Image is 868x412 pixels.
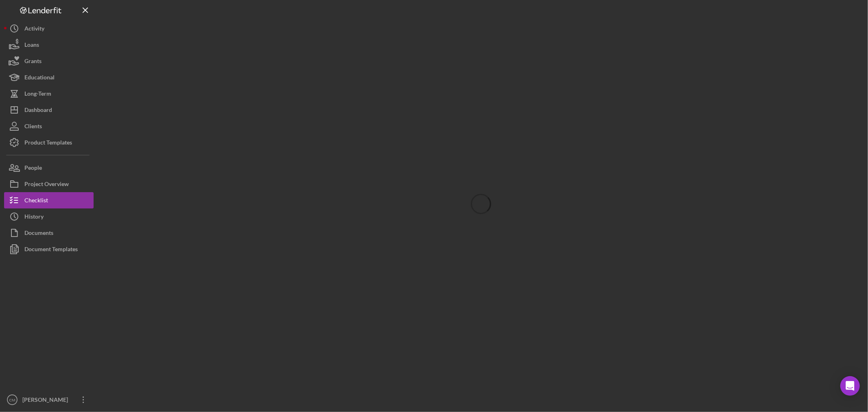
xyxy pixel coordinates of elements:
button: Checklist [4,192,94,208]
button: Clients [4,118,94,134]
button: Document Templates [4,241,94,257]
button: Project Overview [4,176,94,192]
div: Documents [24,225,53,243]
text: CM [9,398,15,402]
div: Checklist [24,192,48,210]
div: Document Templates [24,241,78,259]
div: Product Templates [24,134,72,153]
div: Grants [24,53,42,71]
div: Project Overview [24,176,69,194]
div: Activity [24,20,44,39]
button: Educational [4,69,94,85]
button: Activity [4,20,94,37]
div: Loans [24,37,39,55]
div: Long-Term [24,85,51,104]
button: Loans [4,37,94,53]
div: Open Intercom Messenger [840,376,860,396]
button: Long-Term [4,85,94,102]
div: Educational [24,69,55,88]
div: History [24,208,44,227]
button: Dashboard [4,102,94,118]
div: People [24,160,42,178]
button: Product Templates [4,134,94,151]
div: Dashboard [24,102,52,120]
button: Grants [4,53,94,69]
div: Clients [24,118,42,136]
button: Documents [4,225,94,241]
button: People [4,160,94,176]
button: History [4,208,94,225]
button: CM[PERSON_NAME] [4,392,94,408]
div: [PERSON_NAME] [20,392,73,410]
